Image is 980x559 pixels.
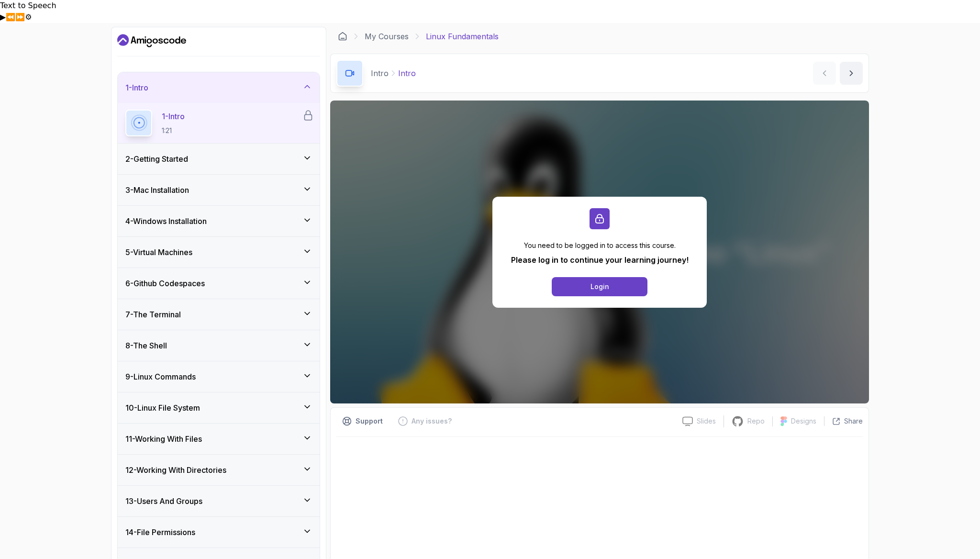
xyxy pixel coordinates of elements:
button: Previous [6,11,15,23]
button: 4-Windows Installation [118,206,320,236]
p: You need to be logged in to access this course. [511,241,689,250]
h3: 11 - Working With Files [125,433,202,445]
a: Dashboard [338,32,347,41]
h3: 6 - Github Codespaces [125,278,205,289]
button: 7-The Terminal [118,299,320,330]
button: Share [824,416,863,426]
h3: 5 - Virtual Machines [125,246,192,258]
a: Dashboard [117,33,186,48]
button: 1-Intro [118,72,320,103]
h3: 8 - The Shell [125,340,167,351]
h3: 3 - Mac Installation [125,184,189,196]
p: Intro [371,67,389,79]
h3: 12 - Working With Directories [125,464,226,476]
button: 6-Github Codespaces [118,268,320,299]
div: Login [590,282,609,291]
button: 1-Intro1:21 [125,110,312,136]
h3: 4 - Windows Installation [125,215,207,227]
p: Share [844,416,863,426]
p: Designs [791,416,816,426]
p: 1 - Intro [162,111,185,122]
button: Support button [336,414,389,429]
p: Support [356,416,383,426]
p: 1:21 [162,126,185,135]
button: 5-Virtual Machines [118,237,320,268]
button: previous content [813,62,836,85]
button: Forward [15,11,25,23]
p: Slides [697,416,716,426]
p: Repo [747,416,765,426]
p: Any issues? [412,416,452,426]
p: Linux Fundamentals [426,31,499,42]
h3: 1 - Intro [125,82,148,93]
a: My Courses [365,31,409,42]
h3: 14 - File Permissions [125,526,195,538]
button: 8-The Shell [118,330,320,361]
button: next content [840,62,863,85]
h3: 9 - Linux Commands [125,371,196,382]
button: 13-Users And Groups [118,486,320,516]
p: Intro [398,67,416,79]
button: 10-Linux File System [118,392,320,423]
h3: 13 - Users And Groups [125,495,202,507]
button: 14-File Permissions [118,517,320,548]
button: 9-Linux Commands [118,361,320,392]
button: 3-Mac Installation [118,175,320,205]
button: 2-Getting Started [118,144,320,174]
button: Login [552,277,647,296]
h3: 10 - Linux File System [125,402,200,414]
button: 11-Working With Files [118,424,320,454]
button: Settings [25,11,32,23]
h3: 2 - Getting Started [125,153,188,165]
button: 12-Working With Directories [118,455,320,485]
h3: 7 - The Terminal [125,309,181,320]
p: Please log in to continue your learning journey! [511,254,689,266]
